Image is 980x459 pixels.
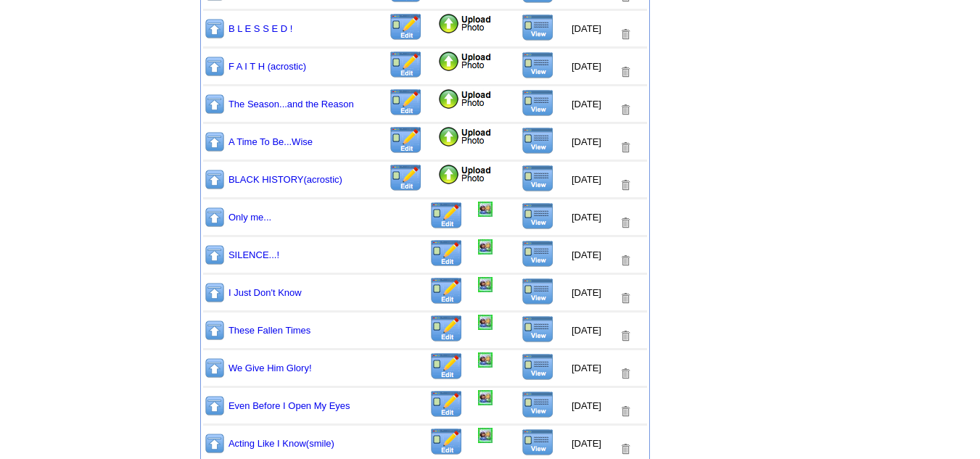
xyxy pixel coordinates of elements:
font: [DATE] [572,212,601,223]
img: Add/Remove Photo [478,239,493,255]
img: View this Title [522,315,554,343]
img: Move to top [204,319,226,342]
img: View this Title [522,391,554,418]
img: Edit this Title [389,126,423,154]
img: Removes this Title [619,178,632,192]
img: Edit this Title [429,352,464,381]
img: Move to top [204,17,226,40]
img: Move to top [204,281,226,304]
img: Move to top [204,394,226,417]
font: [DATE] [572,174,601,185]
img: View this Title [522,89,554,117]
img: Move to top [204,206,226,228]
img: Removes this Title [619,442,632,456]
a: Only me... [228,212,271,223]
a: A Time To Be...Wise [228,136,313,147]
a: SILENCE...! [228,249,279,260]
font: [DATE] [572,249,601,260]
img: View this Title [522,429,554,456]
img: Removes this Title [619,65,632,79]
img: Add Photo [437,164,493,186]
img: Move to top [204,168,226,191]
img: Move to top [204,93,226,115]
font: [DATE] [572,61,601,72]
a: I Just Don't Know [228,287,302,298]
img: Move to top [204,131,226,153]
a: The Season...and the Reason [228,99,354,109]
img: Edit this Title [429,315,464,343]
img: Add/Remove Photo [478,390,493,405]
a: BLACK HISTORY(acrostic) [228,174,342,185]
img: Move to top [204,357,226,379]
font: [DATE] [572,136,601,147]
img: Removes this Title [619,28,632,41]
img: Add Photo [437,51,493,73]
font: [DATE] [572,325,601,336]
img: Move to top [204,244,226,266]
img: Add Photo [437,126,493,148]
img: View this Title [522,353,554,381]
img: Move to top [204,55,226,78]
img: Removes this Title [619,329,632,343]
a: Acting Like I Know(smile) [228,438,334,449]
font: [DATE] [572,400,601,411]
img: Edit this Title [429,239,464,268]
img: Removes this Title [619,141,632,154]
img: Add/Remove Photo [478,277,493,292]
img: Removes this Title [619,367,632,381]
font: [DATE] [572,287,601,298]
img: Edit this Title [429,277,464,305]
img: Edit this Title [389,51,423,79]
img: Removes this Title [619,405,632,418]
a: We Give Him Glory! [228,363,312,373]
font: [DATE] [572,99,601,109]
img: View this Title [522,51,554,79]
img: Edit this Title [429,428,464,456]
font: [DATE] [572,23,601,34]
img: View this Title [522,127,554,154]
font: [DATE] [572,363,601,373]
a: B L E S S E D ! [228,23,292,34]
img: View this Title [522,278,554,305]
img: View this Title [522,240,554,268]
img: View this Title [522,165,554,192]
font: [DATE] [572,438,601,449]
img: Add/Remove Photo [478,315,493,330]
img: Edit this Title [389,164,423,192]
a: Even Before I Open My Eyes [228,400,350,411]
img: Add/Remove Photo [478,428,493,443]
img: Edit this Title [429,202,464,230]
img: Removes this Title [619,254,632,268]
img: Removes this Title [619,216,632,230]
a: These Fallen Times [228,325,310,336]
img: Add/Remove Photo [478,202,493,217]
img: View this Title [522,202,554,230]
img: Edit this Title [429,390,464,418]
img: Add/Remove Photo [478,352,493,368]
img: Edit this Title [389,13,423,41]
img: Add Photo [437,88,493,110]
img: View this Title [522,14,554,41]
img: Removes this Title [619,291,632,305]
img: Edit this Title [389,88,423,117]
a: F A I T H (acrostic) [228,61,306,72]
img: Add Photo [437,13,493,35]
img: Move to top [204,432,226,455]
img: Removes this Title [619,103,632,117]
